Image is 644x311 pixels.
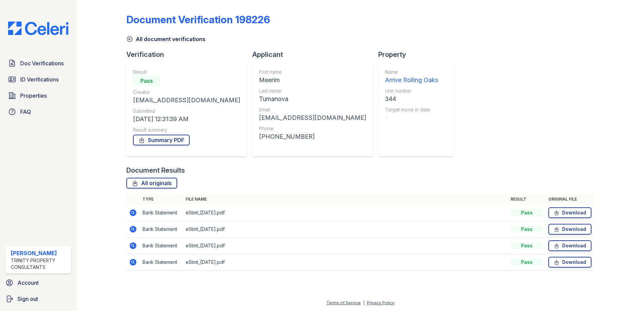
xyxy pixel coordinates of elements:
[133,69,240,75] div: Result
[378,50,459,59] div: Property
[259,132,366,141] div: [PHONE_NUMBER]
[18,279,39,287] span: Account
[140,221,183,238] td: Bank Statement
[326,300,361,305] a: Terms of Service
[20,92,47,100] span: Properties
[259,75,366,85] div: Meerim
[548,207,591,218] a: Download
[3,292,74,306] a: Sign out
[126,13,270,26] div: Document Verification 198226
[5,73,71,86] a: ID Verifications
[126,50,252,59] div: Verification
[5,57,71,70] a: Doc Verifications
[183,221,508,238] td: eStmt_[DATE].pdf
[133,96,240,105] div: [EMAIL_ADDRESS][DOMAIN_NAME]
[385,106,438,113] div: Target move in date
[5,105,71,118] a: FAQ
[133,108,240,114] div: Submitted
[511,226,543,233] div: Pass
[385,113,438,123] div: -
[548,224,591,235] a: Download
[140,194,183,205] th: Type
[133,89,240,96] div: Creator
[252,50,378,59] div: Applicant
[126,35,205,43] a: All document verifications
[183,205,508,221] td: eStmt_[DATE].pdf
[140,205,183,221] td: Bank Statement
[133,135,190,145] a: Summary PDF
[11,257,68,271] div: Trinity Property Consultants
[548,257,591,268] a: Download
[126,166,185,175] div: Document Results
[616,284,637,304] iframe: chat widget
[140,238,183,254] td: Bank Statement
[548,240,591,251] a: Download
[133,127,240,133] div: Result summary
[133,114,240,124] div: [DATE] 12:31:39 AM
[511,242,543,249] div: Pass
[259,88,366,94] div: Last name
[363,300,364,305] div: |
[183,194,508,205] th: File name
[183,254,508,271] td: eStmt_[DATE].pdf
[385,88,438,94] div: Unit number
[259,69,366,75] div: First name
[3,276,74,289] a: Account
[385,69,438,85] a: Name Arrive Rolling Oaks
[385,94,438,104] div: 344
[385,69,438,75] div: Name
[367,300,394,305] a: Privacy Policy
[18,295,38,303] span: Sign out
[183,238,508,254] td: eStmt_[DATE].pdf
[508,194,546,205] th: Result
[11,249,68,257] div: [PERSON_NAME]
[3,22,74,35] img: CE_Logo_Blue-a8612792a0a2168367f1c8372b55b34899dd931a85d93a1a3d3e32e68fde9ad4.png
[259,113,366,123] div: [EMAIL_ADDRESS][DOMAIN_NAME]
[511,259,543,266] div: Pass
[259,94,366,104] div: Tumanova
[20,59,64,67] span: Doc Verifications
[126,178,177,188] a: All originals
[259,106,366,113] div: Email
[259,125,366,132] div: Phone
[385,75,438,85] div: Arrive Rolling Oaks
[20,75,59,83] span: ID Verifications
[133,75,160,86] div: Pass
[140,254,183,271] td: Bank Statement
[5,89,71,102] a: Properties
[511,209,543,216] div: Pass
[546,194,594,205] th: Original file
[20,108,31,116] span: FAQ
